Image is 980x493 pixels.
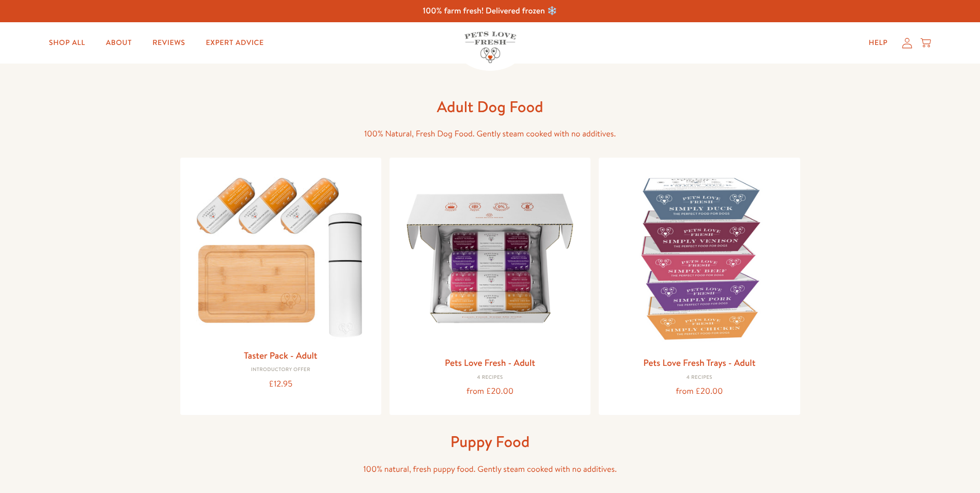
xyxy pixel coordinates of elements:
a: Reviews [144,33,193,53]
img: Pets Love Fresh [464,32,516,63]
img: Pets Love Fresh - Adult [398,166,582,350]
span: 100% natural, fresh puppy food. Gently steam cooked with no additives. [363,464,617,475]
a: About [98,33,140,53]
div: Introductory Offer [189,367,373,373]
div: £12.95 [189,377,373,391]
img: Taster Pack - Adult [189,166,373,343]
a: Expert Advice [198,33,272,53]
div: from £20.00 [607,384,791,398]
a: Shop All [41,33,94,53]
div: 4 Recipes [398,375,582,381]
span: 100% Natural, Fresh Dog Food. Gently steam cooked with no additives. [364,128,616,140]
img: Pets Love Fresh Trays - Adult [607,166,791,350]
h1: Adult Dog Food [325,97,656,117]
a: Help [860,33,896,53]
div: 4 Recipes [607,375,791,381]
a: Taster Pack - Adult [244,349,317,362]
h1: Puppy Food [325,432,656,452]
div: from £20.00 [398,384,582,398]
a: Pets Love Fresh - Adult [445,356,535,369]
a: Pets Love Fresh Trays - Adult [643,356,755,369]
